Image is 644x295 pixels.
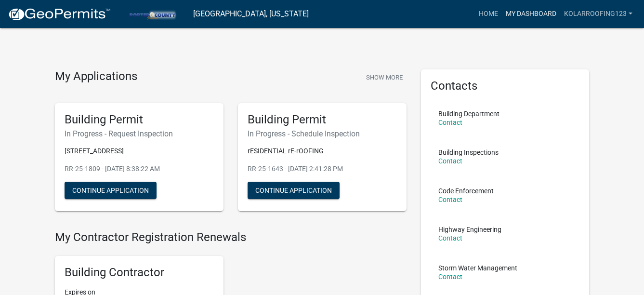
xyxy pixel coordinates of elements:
p: Building Department [438,110,499,117]
p: Code Enforcement [438,188,494,194]
p: Storm Water Management [438,265,517,271]
a: Contact [438,196,462,203]
a: kolarroofing123 [560,5,636,23]
a: [GEOGRAPHIC_DATA], [US_STATE] [193,6,309,22]
h6: In Progress - Request Inspection [65,129,214,138]
h4: My Contractor Registration Renewals [55,230,407,244]
h5: Building Contractor [65,266,214,280]
p: [STREET_ADDRESS] [65,146,214,156]
a: Contact [438,234,462,242]
a: My Dashboard [502,5,560,23]
a: Contact [438,157,462,165]
h6: In Progress - Schedule Inspection [248,129,397,138]
a: Contact [438,119,462,126]
p: Building Inspections [438,149,499,156]
button: Continue Application [65,182,157,199]
button: Show More [362,69,407,85]
h4: My Applications [55,69,137,84]
button: Continue Application [248,182,340,199]
p: Highway Engineering [438,226,501,233]
p: rESIDENTIAL rE-rOOFING [248,146,397,156]
h5: Building Permit [248,113,397,127]
h5: Contacts [431,79,580,93]
p: RR-25-1643 - [DATE] 2:41:28 PM [248,164,397,174]
a: Contact [438,273,462,281]
p: RR-25-1809 - [DATE] 8:38:22 AM [65,164,214,174]
a: Home [475,5,502,23]
img: Porter County, Indiana [118,7,185,20]
h5: Building Permit [65,113,214,127]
